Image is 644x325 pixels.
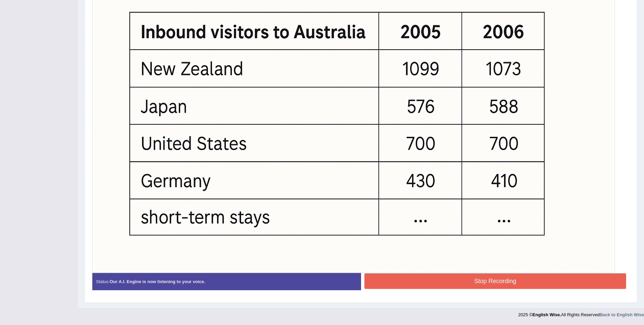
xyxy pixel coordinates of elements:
div: 2025 © All Rights Reserved [518,308,644,318]
strong: English Wise. [532,312,561,317]
strong: Our A.I. Engine is now listening to your voice. [110,279,205,284]
div: Status: [92,273,361,290]
a: Back to English Wise [600,312,644,317]
button: Stop Recording [364,273,626,289]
